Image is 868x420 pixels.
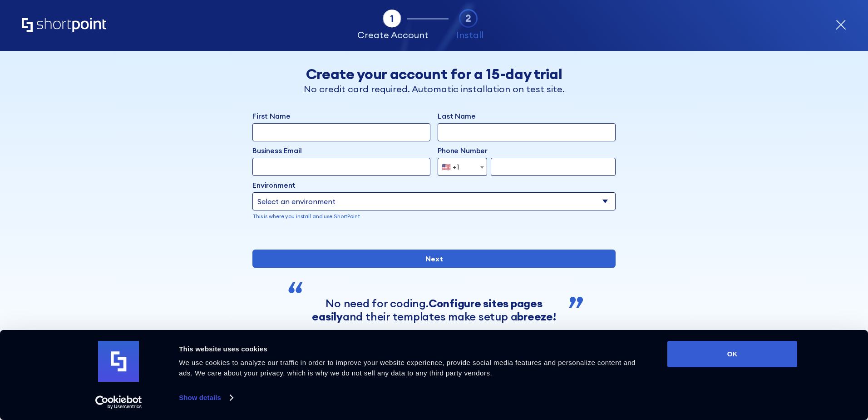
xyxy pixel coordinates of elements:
a: Usercentrics Cookiebot - opens in a new window [79,395,158,409]
span: We use cookies to analyze our traffic in order to improve your website experience, provide social... [179,359,636,377]
a: Show details [179,391,232,405]
img: logo [98,341,139,382]
div: This website uses cookies [179,344,647,355]
button: OK [667,341,797,367]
